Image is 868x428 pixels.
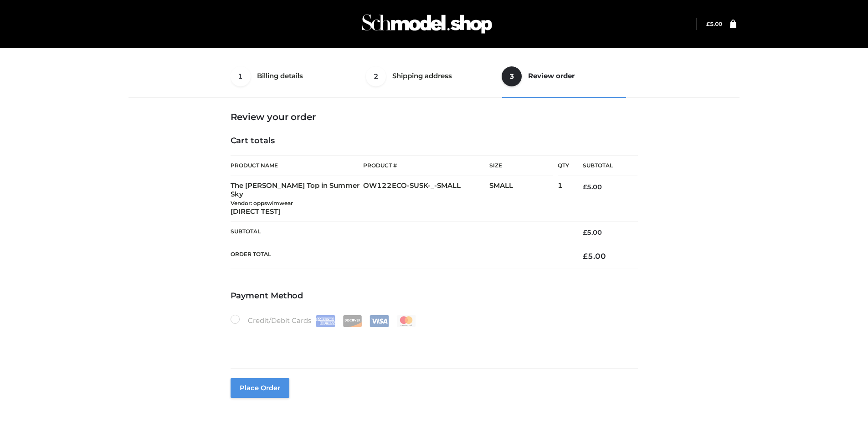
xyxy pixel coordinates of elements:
th: Product # [363,155,489,176]
th: Qty [558,155,569,176]
th: Size [489,156,553,176]
small: Vendor: oppswimwear [231,200,293,206]
h3: Review your order [231,111,638,122]
bdi: 5.00 [583,183,602,191]
h4: Cart totals [231,136,638,146]
th: Order Total [231,244,570,268]
th: Product Name [231,155,364,176]
td: OW122ECO-SUSK-_-SMALL [363,176,489,222]
span: £ [583,183,587,191]
img: Mastercard [396,315,416,327]
h4: Payment Method [231,291,638,301]
button: Place order [231,378,289,398]
span: £ [583,228,587,237]
img: Schmodel Admin 964 [359,6,495,42]
span: £ [706,20,710,27]
th: Subtotal [231,222,570,244]
td: SMALL [489,176,558,222]
a: £5.00 [706,20,722,27]
img: Visa [370,315,389,327]
td: The [PERSON_NAME] Top in Summer Sky [DIRECT TEST] [231,176,364,222]
th: Subtotal [569,156,637,176]
img: Discover [343,315,362,327]
label: Credit/Debit Cards [231,315,417,327]
bdi: 5.00 [583,252,606,261]
img: Amex [316,315,335,327]
bdi: 5.00 [583,228,602,237]
span: £ [583,252,588,261]
bdi: 5.00 [706,20,722,27]
td: 1 [558,176,569,222]
iframe: Secure payment input frame [229,325,636,358]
